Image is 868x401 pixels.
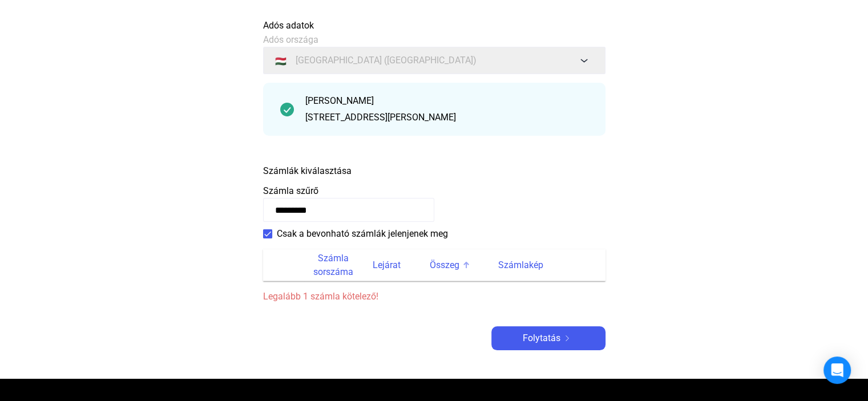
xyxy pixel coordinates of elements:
button: 🇭🇺[GEOGRAPHIC_DATA] ([GEOGRAPHIC_DATA]) [263,47,605,74]
font: Összeg [430,260,459,270]
img: pipa-sötétebb-zöld-kör [280,103,294,116]
font: Legalább 1 számla kötelező! [263,291,378,302]
font: Számlakép [498,260,543,270]
font: Számla sorszáma [313,253,353,277]
font: Számla szűrő [263,185,318,196]
font: Csak a bevonható számlák jelenjenek meg [277,228,448,239]
div: Összeg [430,258,498,272]
font: [STREET_ADDRESS][PERSON_NAME] [305,112,456,123]
div: Számla sorszáma [304,252,373,279]
div: Számlakép [498,258,592,272]
font: 🇭🇺 [275,56,286,67]
button: Folytatásjobbra nyíl-fehér [491,326,605,350]
font: [PERSON_NAME] [305,95,374,106]
font: Számlák kiválasztása [263,165,352,176]
font: Lejárat [373,260,401,270]
font: [GEOGRAPHIC_DATA] ([GEOGRAPHIC_DATA]) [296,55,477,66]
img: jobbra nyíl-fehér [560,335,574,341]
font: Adós országa [263,34,318,45]
div: Intercom Messenger megnyitása [823,357,851,384]
font: Folytatás [523,333,560,343]
font: Adós adatok [263,20,314,31]
div: Lejárat [373,258,430,272]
